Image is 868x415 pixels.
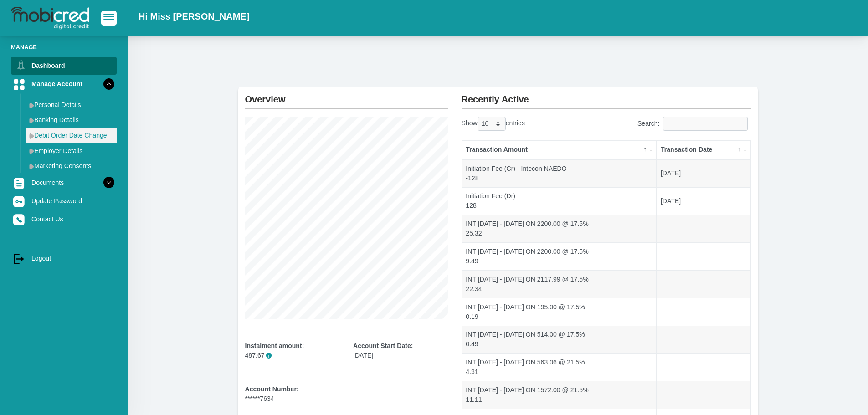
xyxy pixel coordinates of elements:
[29,148,34,154] img: menu arrow
[462,117,525,131] label: Show entries
[353,341,448,360] div: [DATE]
[462,242,657,270] td: INT [DATE] - [DATE] ON 2200.00 @ 17.5% 9.49
[462,326,657,354] td: INT [DATE] - [DATE] ON 514.00 @ 17.5% 0.49
[29,164,34,169] img: menu arrow
[29,118,34,123] img: menu arrow
[26,113,117,127] a: Banking Details
[462,159,657,187] td: Initiation Fee (Cr) - Intecon NAEDO -128
[462,140,657,159] th: Transaction Amount: activate to sort column descending
[462,87,751,105] h2: Recently Active
[462,353,657,381] td: INT [DATE] - [DATE] ON 563.06 @ 21.5% 4.31
[637,117,751,131] label: Search:
[478,117,506,131] select: Showentries
[663,117,748,131] input: Search:
[462,187,657,215] td: Initiation Fee (Dr) 128
[11,57,117,74] a: Dashboard
[266,353,272,359] span: i
[245,385,299,393] b: Account Number:
[657,140,750,159] th: Transaction Date: activate to sort column ascending
[11,192,117,210] a: Update Password
[26,159,117,173] a: Marketing Consents
[462,298,657,326] td: INT [DATE] - [DATE] ON 195.00 @ 17.5% 0.19
[462,270,657,298] td: INT [DATE] - [DATE] ON 2117.99 @ 17.5% 22.34
[29,133,34,139] img: menu arrow
[11,7,89,30] img: logo-mobicred.svg
[26,143,117,158] a: Employer Details
[139,11,249,22] h2: Hi Miss [PERSON_NAME]
[11,250,117,267] a: Logout
[11,210,117,228] a: Contact Us
[245,351,340,360] p: 487.67
[26,128,117,143] a: Debit Order Date Change
[29,102,34,108] img: menu arrow
[657,159,750,187] td: [DATE]
[11,174,117,191] a: Documents
[245,87,448,105] h2: Overview
[353,342,413,349] b: Account Start Date:
[462,381,657,409] td: INT [DATE] - [DATE] ON 1572.00 @ 21.5% 11.11
[11,43,117,51] li: Manage
[245,342,304,349] b: Instalment amount:
[462,215,657,242] td: INT [DATE] - [DATE] ON 2200.00 @ 17.5% 25.32
[26,97,117,112] a: Personal Details
[11,75,117,92] a: Manage Account
[657,187,750,215] td: [DATE]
